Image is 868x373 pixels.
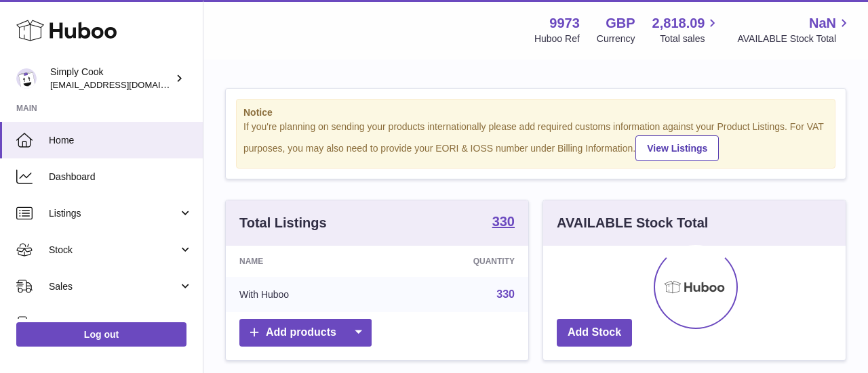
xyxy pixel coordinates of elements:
span: Dashboard [49,171,193,183]
span: 2,818.09 [652,14,705,32]
span: [EMAIL_ADDRESS][DOMAIN_NAME] [50,79,199,90]
div: Currency [597,32,635,45]
div: Simply Cook [50,66,172,91]
th: Name [226,246,385,277]
strong: Notice [243,106,828,119]
a: Add products [239,319,372,347]
span: Stock [49,244,178,257]
span: Sales [49,280,178,293]
span: Orders [49,317,178,330]
div: Huboo Ref [534,32,580,45]
strong: GBP [606,14,635,32]
td: With Huboo [226,277,385,312]
a: Add Stock [557,319,632,347]
span: Home [49,134,193,147]
div: If you're planning on sending your products internationally please add required customs informati... [243,120,828,161]
strong: 9973 [549,14,580,32]
a: View Listings [635,135,719,161]
a: NaN AVAILABLE Stock Total [737,14,852,45]
a: 330 [496,288,515,300]
a: Log out [16,322,186,347]
a: 2,818.09 Total sales [652,14,721,45]
span: Listings [49,207,178,220]
span: NaN [809,14,836,32]
a: 330 [492,215,515,231]
h3: Total Listings [239,214,327,232]
h3: AVAILABLE Stock Total [557,214,708,232]
span: Total sales [660,32,720,45]
span: AVAILABLE Stock Total [737,32,852,45]
th: Quantity [385,246,528,277]
strong: 330 [492,215,515,228]
img: internalAdmin-9973@internal.huboo.com [16,68,37,89]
